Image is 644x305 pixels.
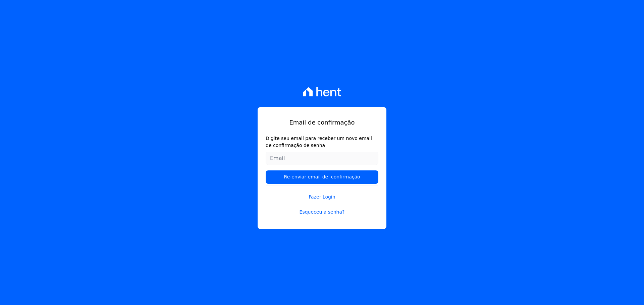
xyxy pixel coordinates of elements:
[266,170,378,184] input: Re-enviar email de confirmação
[266,209,378,216] a: Esqueceu a senha?
[266,152,378,165] input: Email
[266,118,378,127] h1: Email de confirmação
[266,135,378,149] label: Digite seu email para receber um novo email de confirmação de senha
[266,185,378,201] a: Fazer Login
